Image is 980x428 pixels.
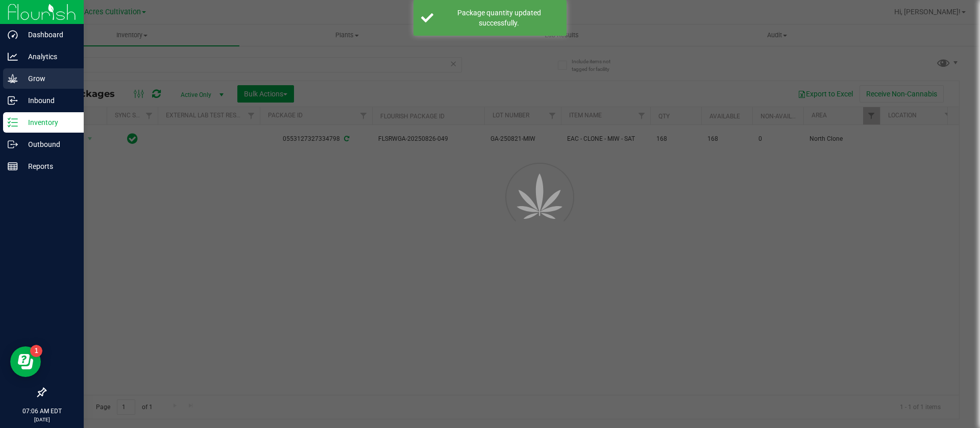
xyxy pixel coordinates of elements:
[5,407,79,416] p: 07:06 AM EDT
[18,94,79,107] p: Inbound
[30,345,42,357] iframe: Resource center unread badge
[8,73,18,84] inline-svg: Grow
[8,95,18,106] inline-svg: Inbound
[18,29,79,41] p: Dashboard
[18,51,79,63] p: Analytics
[439,8,559,28] div: Package quantity updated successfully.
[18,138,79,150] p: Outbound
[8,117,18,128] inline-svg: Inventory
[18,116,79,129] p: Inventory
[5,416,79,423] p: [DATE]
[8,139,18,149] inline-svg: Outbound
[8,52,18,62] inline-svg: Analytics
[8,161,18,171] inline-svg: Reports
[10,346,41,377] iframe: Resource center
[8,30,18,40] inline-svg: Dashboard
[18,72,79,85] p: Grow
[18,160,79,172] p: Reports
